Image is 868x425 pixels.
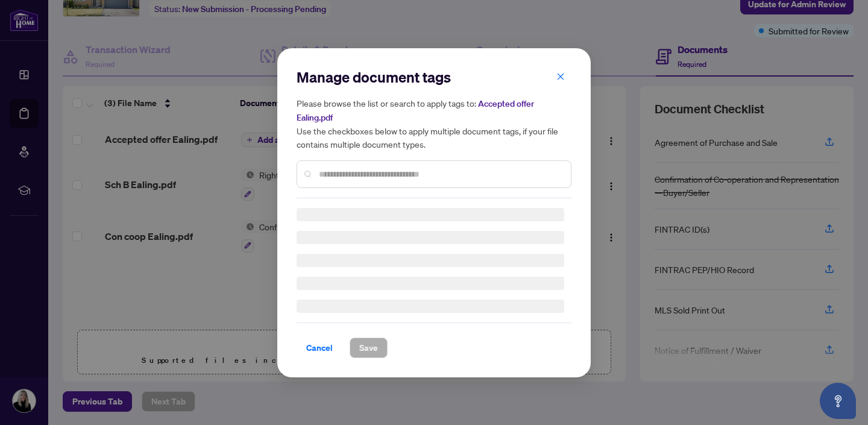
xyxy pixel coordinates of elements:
[350,338,388,358] button: Save
[297,338,342,358] button: Cancel
[556,72,565,80] span: close
[297,98,534,123] span: Accepted offer Ealing.pdf
[297,96,571,151] h5: Please browse the list or search to apply tags to: Use the checkboxes below to apply multiple doc...
[306,338,333,357] span: Cancel
[820,383,856,419] button: Open asap
[297,68,571,87] h2: Manage document tags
